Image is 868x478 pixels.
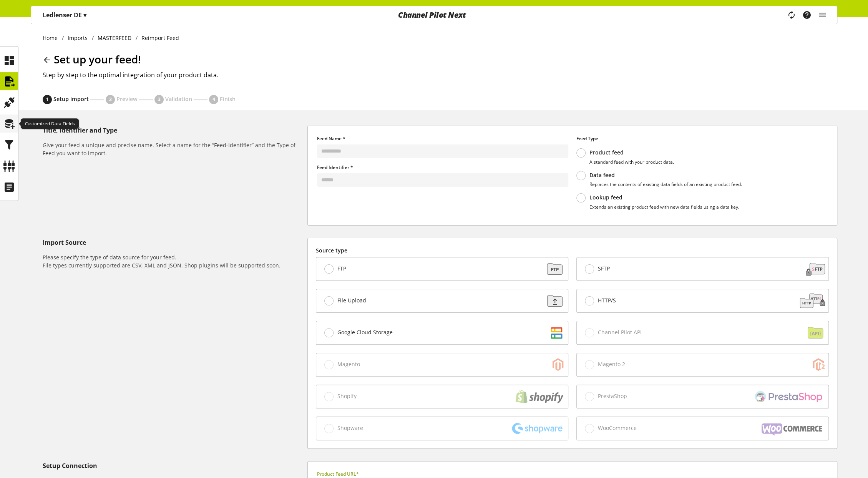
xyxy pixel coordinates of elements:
[598,297,616,304] span: HTTP/S
[94,34,136,42] a: MASTERFEED
[43,70,837,80] h2: Step by step to the optimal integration of your product data.
[43,253,304,269] h6: Please specify the type of data source for your feed. File types currently supported are CSV, XML...
[109,96,112,103] span: 2
[158,96,161,103] span: 3
[165,95,192,103] span: Validation
[598,265,610,272] span: SFTP
[116,95,138,103] span: Preview
[317,471,359,477] span: Product Feed URL*
[43,238,304,247] h5: Import Source
[317,135,345,142] span: Feed Name *
[43,10,86,20] p: Ledlenser DE
[589,181,742,187] p: Replaces the contents of existing data fields of an existing product feed.
[46,96,49,103] span: 1
[800,261,827,277] img: 1a078d78c93edf123c3bc3fa7bc6d87d.svg
[316,246,829,254] label: Source type
[539,261,566,277] img: 88a670171dbbdb973a11352c4ab52784.svg
[337,329,393,336] span: Google Cloud Storage
[212,96,215,103] span: 4
[798,293,827,309] img: cbdcb026b331cf72755dc691680ce42b.svg
[220,95,236,103] span: Finish
[589,194,739,201] p: Lookup feed
[53,95,89,103] span: Setup import
[83,11,86,19] span: ▾
[21,118,79,129] div: Customized Data Fields
[54,52,141,66] span: Set up your feed!
[589,204,739,210] p: Extends an existing product feed with new data fields using a data key.
[337,265,346,272] span: FTP
[43,126,304,135] h5: Title, Identifier and Type
[43,461,304,470] h5: Setup Connection
[317,164,353,171] span: Feed Identifier *
[539,293,566,309] img: f3ac9b204b95d45582cf21fad1a323cf.svg
[337,297,366,304] span: File Upload
[576,135,828,142] label: Feed Type
[43,34,62,42] a: Home
[589,172,742,179] p: Data feed
[589,149,674,156] p: Product feed
[43,141,304,157] h6: Give your feed a unique and precise name. Select a name for the “Feed-Identifier” and the Type of...
[589,159,674,165] p: A standard feed with your product data.
[64,34,92,42] a: Imports
[31,6,837,24] nav: main navigation
[539,325,566,340] img: d2dddd6c468e6a0b8c3bb85ba935e383.svg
